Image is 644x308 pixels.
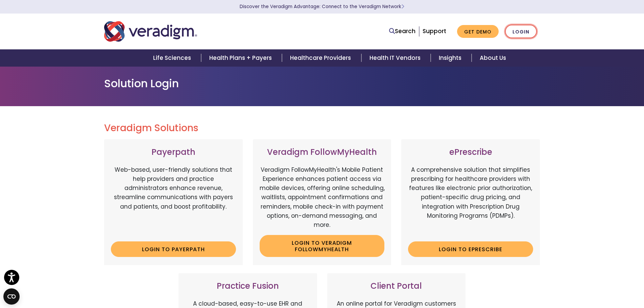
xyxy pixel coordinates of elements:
[408,147,533,157] h3: ePrescribe
[505,25,537,39] a: Login
[185,281,310,291] h3: Practice Fusion
[111,165,236,236] p: Web-based, user-friendly solutions that help providers and practice administrators enhance revenu...
[104,122,540,134] h2: Veradigm Solutions
[111,241,236,257] a: Login to Payerpath
[282,49,361,67] a: Healthcare Providers
[361,49,431,67] a: Health IT Vendors
[334,281,459,291] h3: Client Portal
[431,49,472,67] a: Insights
[3,288,20,305] button: Open CMP widget
[423,27,446,35] a: Support
[514,259,636,300] iframe: Drift Chat Widget
[104,77,540,90] h1: Solution Login
[408,241,533,257] a: Login to ePrescribe
[111,147,236,157] h3: Payerpath
[457,25,499,38] a: Get Demo
[260,235,385,257] a: Login to Veradigm FollowMyHealth
[104,20,197,43] img: Veradigm logo
[401,3,404,10] span: Learn More
[408,165,533,236] p: A comprehensive solution that simplifies prescribing for healthcare providers with features like ...
[260,147,385,157] h3: Veradigm FollowMyHealth
[472,49,514,67] a: About Us
[389,27,415,36] a: Search
[260,165,385,230] p: Veradigm FollowMyHealth's Mobile Patient Experience enhances patient access via mobile devices, o...
[201,49,282,67] a: Health Plans + Payers
[240,3,404,10] a: Discover the Veradigm Advantage: Connect to the Veradigm NetworkLearn More
[145,49,201,67] a: Life Sciences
